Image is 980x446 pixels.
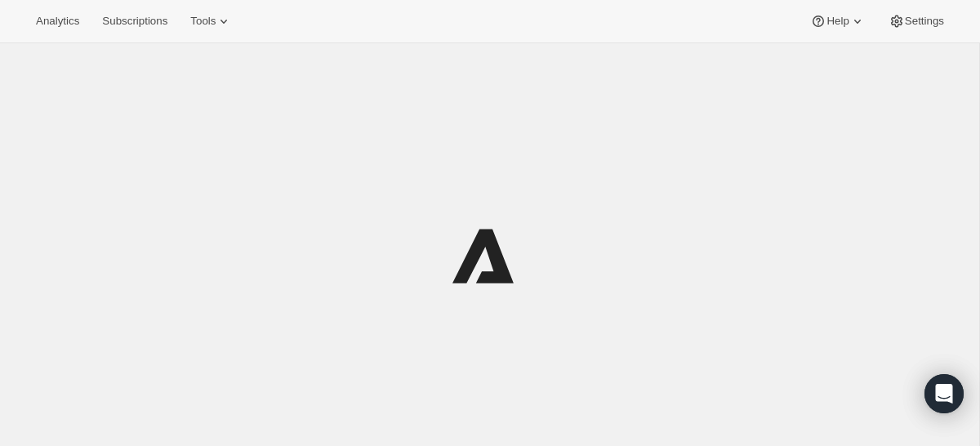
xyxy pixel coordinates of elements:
[102,15,167,28] span: Subscriptions
[180,10,242,33] button: Tools
[36,15,79,28] span: Analytics
[800,10,875,33] button: Help
[190,15,216,28] span: Tools
[924,374,964,413] div: Open Intercom Messenger
[92,10,177,33] button: Subscriptions
[26,10,89,33] button: Analytics
[826,15,849,28] span: Help
[905,15,944,28] span: Settings
[879,10,954,33] button: Settings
